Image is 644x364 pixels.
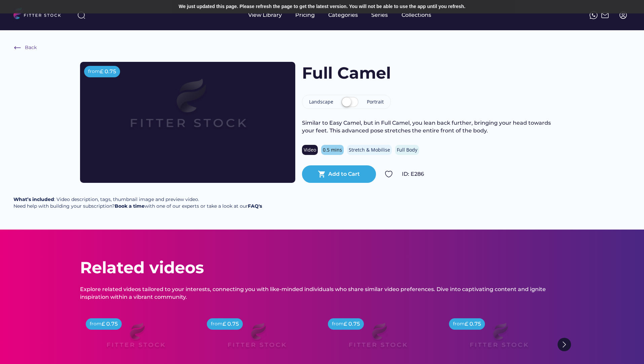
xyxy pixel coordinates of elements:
div: Landscape [309,98,333,105]
div: Stretch & Mobilise [349,147,390,153]
div: Similar to Easy Camel, but in Full Camel, you lean back further, bringing your head towards your ... [302,119,564,134]
img: Frame%2079%20%281%29.svg [92,314,179,363]
img: Group%201000002324.svg [385,170,393,178]
div: Back [25,44,37,51]
div: £ 0.75 [100,68,116,75]
button: shopping_cart [318,170,326,178]
img: meteor-icons_whatsapp%20%281%29.svg [590,11,598,19]
img: LOGO.svg [13,7,67,21]
div: Categories [328,11,358,19]
div: ID: E286 [402,170,564,178]
img: Frame%2079%20%281%29.svg [214,314,300,363]
img: Frame%2079%20%281%29.svg [456,314,542,363]
div: : Video description, tags, thumbnail image and preview video. Need help with building your subscr... [13,196,262,209]
div: from [90,321,102,327]
img: Frame%20%286%29.svg [13,44,22,52]
div: View Library [248,11,282,19]
div: Pricing [295,11,315,19]
div: Full Body [397,147,417,153]
div: Portrait [367,98,384,105]
div: from [332,321,344,327]
div: from [453,321,465,327]
h1: Full Camel [302,62,391,84]
div: Video [304,147,316,153]
div: 0.5 mins [323,147,342,153]
iframe: chat widget [616,337,637,357]
strong: What’s included [13,196,54,202]
img: search-normal%203.svg [77,11,85,19]
div: Series [371,11,388,19]
div: from [88,68,100,75]
div: Explore related videos tailored to your interests, connecting you with like-minded individuals wh... [80,286,564,301]
iframe: chat widget [605,307,639,338]
img: Frame%2079%20%281%29.svg [335,314,421,363]
div: Add to Cart [328,170,360,178]
a: FAQ's [248,203,262,209]
div: Collections [402,11,431,19]
div: from [211,321,223,327]
img: profile-circle.svg [619,11,627,19]
img: Frame%2051.svg [601,11,609,19]
div: Related videos [80,256,204,279]
img: Group%201000002322%20%281%29.svg [558,338,571,351]
img: Frame%2079%20%281%29.svg [102,62,274,159]
a: Book a time [115,203,145,209]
